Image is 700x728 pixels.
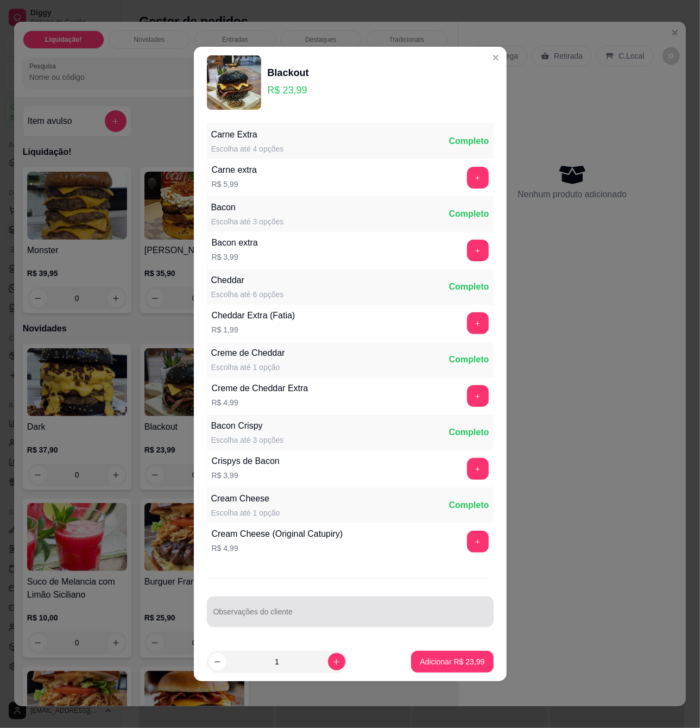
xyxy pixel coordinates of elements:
[211,289,284,300] div: Escolha até 6 opções
[212,324,295,335] p: R$ 1,99
[449,208,489,221] div: Completo
[467,167,489,189] button: add
[207,55,261,110] img: product-image
[211,128,284,141] div: Carne Extra
[467,458,489,480] button: add
[212,164,257,177] div: Carne extra
[212,236,258,249] div: Bacon extra
[467,531,489,553] button: add
[449,135,489,148] div: Completo
[449,353,489,366] div: Completo
[211,143,284,154] div: Escolha até 4 opções
[209,653,226,670] button: decrease-product-quantity
[211,419,284,432] div: Bacon Crispy
[467,312,489,334] button: add
[213,611,487,622] input: Observações do cliente
[467,385,489,407] button: add
[487,49,504,66] button: Close
[211,507,280,518] div: Escolha até 1 opção
[212,543,343,554] p: R$ 4,99
[212,397,308,408] p: R$ 4,99
[449,499,489,512] div: Completo
[211,274,284,287] div: Cheddar
[211,347,285,360] div: Creme de Cheddar
[212,528,343,541] div: Cream Cheese (Original Catupiry)
[211,201,284,214] div: Bacon
[449,280,489,293] div: Completo
[212,252,258,262] p: R$ 3,99
[268,83,309,98] p: R$ 23,99
[211,362,285,373] div: Escolha até 1 opção
[212,382,308,395] div: Creme de Cheddar Extra
[268,65,309,80] div: Blackout
[212,470,280,481] p: R$ 3,99
[411,651,493,673] button: Adicionar R$ 23,99
[467,240,489,261] button: add
[211,435,284,445] div: Escolha até 3 opções
[328,653,345,670] button: increase-product-quantity
[449,426,489,439] div: Completo
[211,492,280,505] div: Cream Cheese
[211,216,284,227] div: Escolha até 3 opções
[212,179,257,190] p: R$ 5,99
[212,309,295,322] div: Cheddar Extra (Fatia)
[420,656,484,667] p: Adicionar R$ 23,99
[212,455,280,468] div: Crispys de Bacon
